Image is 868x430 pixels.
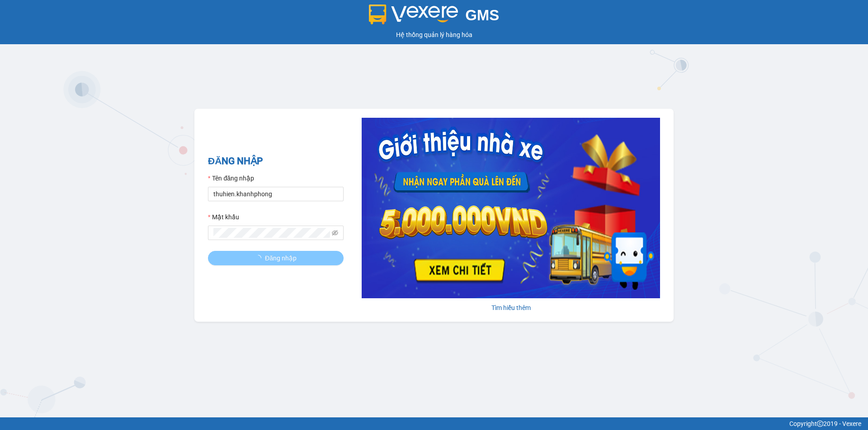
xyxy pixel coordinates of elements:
[362,303,660,313] div: Tìm hiểu thêm
[213,228,330,238] input: Mật khẩu
[465,7,499,23] span: GMS
[208,251,344,265] button: Đăng nhập
[265,253,297,263] span: Đăng nhập
[7,419,861,429] div: Copyright 2019 - Vexere
[208,187,344,201] input: Tên đăng nhập
[208,212,239,222] label: Mật khẩu
[817,421,823,427] span: copyright
[208,173,254,183] label: Tên đăng nhập
[332,230,338,236] span: eye-invisible
[208,154,344,169] h2: ĐĂNG NHẬP
[2,30,866,40] div: Hệ thống quản lý hàng hóa
[369,5,458,24] img: logo 2
[255,255,265,261] span: loading
[369,14,500,21] a: GMS
[362,118,660,298] img: banner-0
